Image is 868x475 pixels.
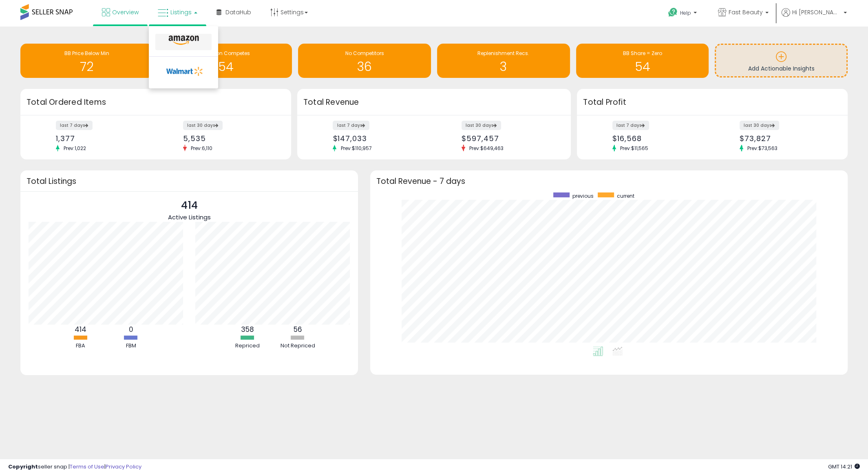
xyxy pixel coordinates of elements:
[241,325,254,334] b: 358
[743,145,782,152] span: Prev: $73,563
[612,134,706,143] div: $16,568
[27,97,285,108] h3: Total Ordered Items
[668,7,678,18] i: Get Help
[24,60,149,73] h1: 72
[302,60,427,73] h1: 36
[617,192,634,199] span: current
[333,134,428,143] div: $147,033
[183,121,223,130] label: last 30 days
[333,121,369,130] label: last 7 days
[64,50,109,57] span: BB Price Below Min
[748,64,815,73] span: Add Actionable Insights
[462,121,501,130] label: last 30 days
[465,145,508,152] span: Prev: $649,463
[576,44,709,78] a: BB Share = Zero 54
[223,342,272,350] div: Repriced
[583,97,841,108] h3: Total Profit
[792,8,841,16] span: Hi [PERSON_NAME]
[441,60,566,73] h1: 3
[376,178,841,184] h3: Total Revenue - 7 days
[168,198,210,213] p: 414
[716,45,846,76] a: Add Actionable Insights
[56,134,150,143] div: 1,377
[680,9,691,16] span: Help
[183,134,277,143] div: 5,535
[75,325,86,334] b: 414
[112,8,139,16] span: Overview
[782,8,847,27] a: Hi [PERSON_NAME]
[293,325,302,334] b: 56
[225,8,251,16] span: DataHub
[336,145,375,152] span: Prev: $110,957
[163,60,288,73] h1: 54
[20,44,153,78] a: BB Price Below Min 72
[128,325,133,334] b: 0
[303,97,565,108] h3: Total Revenue
[201,50,250,57] span: Amazon Competes
[623,50,662,57] span: BB Share = Zero
[345,50,384,57] span: No Competitors
[437,44,570,78] a: Replenishment Recs. 3
[60,145,90,152] span: Prev: 1,022
[729,8,763,16] span: Fast Beauty
[187,145,216,152] span: Prev: 6,110
[740,134,833,143] div: $73,827
[662,1,705,27] a: Help
[56,342,105,350] div: FBA
[27,178,352,184] h3: Total Listings
[572,192,594,199] span: previous
[298,44,431,78] a: No Competitors 36
[273,342,322,350] div: Not Repriced
[612,121,649,130] label: last 7 days
[616,145,652,152] span: Prev: $11,565
[168,213,210,221] span: Active Listings
[170,8,192,16] span: Listings
[106,342,155,350] div: FBM
[740,121,779,130] label: last 30 days
[462,134,557,143] div: $597,457
[159,44,292,78] a: Amazon Competes 54
[580,60,705,73] h1: 54
[477,50,529,57] span: Replenishment Recs.
[56,121,93,130] label: last 7 days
